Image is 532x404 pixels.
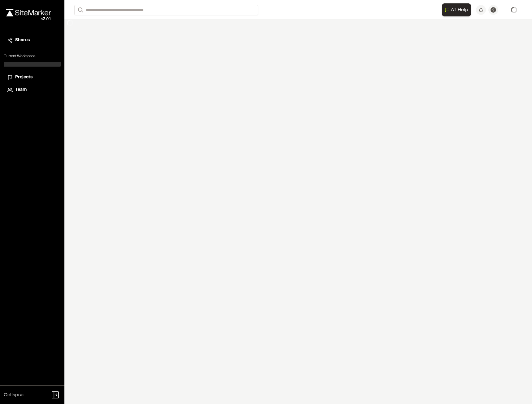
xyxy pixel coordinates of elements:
span: Projects [15,74,33,81]
a: Projects [7,74,57,81]
a: Shares [7,37,57,44]
span: Shares [15,37,30,44]
div: Oh geez...please don't... [6,16,51,22]
a: Team [7,86,57,93]
p: Current Workspace [4,54,61,59]
span: AI Help [451,6,468,14]
img: rebrand.png [6,9,51,16]
button: Search [74,5,85,15]
span: Team [15,86,27,93]
span: Collapse [4,391,24,399]
div: Open AI Assistant [442,3,473,16]
button: Open AI Assistant [442,3,471,16]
